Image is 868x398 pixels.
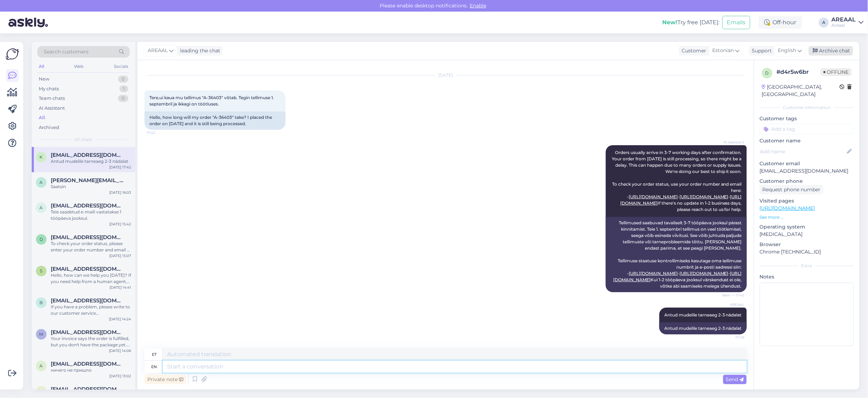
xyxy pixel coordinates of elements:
p: [EMAIL_ADDRESS][DOMAIN_NAME] [760,167,854,175]
div: [DATE] 14:24 [109,316,131,322]
img: Askly Logo [6,47,19,61]
span: Orders usually arrive in 3-7 working days after confirmation. Your order from [DATE] is still pro... [612,150,743,212]
span: k [40,154,43,160]
div: et [152,348,156,360]
span: kaismartin1@gmail.com [51,152,124,158]
div: Support [749,47,772,54]
div: Private note [144,375,186,384]
b: New! [663,19,678,26]
span: c [40,389,43,394]
span: English [778,47,796,54]
div: A [819,18,829,27]
div: [DATE] 15:07 [109,253,131,258]
span: Enable [468,2,488,9]
div: Socials [112,62,130,71]
div: Your invoice says the order is fulfilled, but you don't have the package yet. There might be a de... [51,335,131,348]
div: [DATE] 15:42 [109,222,131,227]
a: [URL][DOMAIN_NAME] [760,205,815,211]
div: Hello, how long will my order "A-36403" take? I placed the order on [DATE] and it is still being ... [144,111,285,130]
span: alenbilde@yahoo.com [51,361,124,367]
div: 0 [118,95,128,102]
div: leading the chat [177,47,220,54]
div: Hello, how can we help you [DATE]? If you need help from a human agent, please press the "Invite ... [51,272,131,285]
div: Try free [DATE]: [663,18,720,27]
p: See more ... [760,214,854,220]
span: bagamen323232@icloud.com [51,297,124,304]
span: Seen ✓ 17:42 [718,293,745,298]
span: s [40,268,43,274]
p: Browser [760,241,854,248]
span: 17:49 [718,335,745,340]
div: Team chats [39,95,65,102]
input: Add a tag [760,124,854,134]
div: To check your order status, please enter your order number and email at one of these links: - [UR... [51,240,131,253]
div: My chats [39,85,59,92]
span: Antud mudelile tarneaeg 2-3 nädalat [664,312,742,317]
span: marjutamberg@hot.ee [51,329,124,335]
div: 0 [118,76,128,83]
div: Areaal [832,23,856,28]
span: Tere,ui kaua mu tellimus "A-36403" võtab. Tegin tellimuse 1. septembril ja ikkagi on töötluses. [149,95,275,107]
a: AREAALAreaal [832,17,864,28]
div: AI Assistant [39,105,65,112]
div: # d4r5w6br [777,68,821,76]
div: Web [73,62,85,71]
span: aleksandrhmeljov@gmail.com [51,203,124,209]
a: [URL][DOMAIN_NAME] [679,194,728,199]
span: All chats [75,136,93,143]
span: Estonian [713,47,734,54]
div: [GEOGRAPHIC_DATA], [GEOGRAPHIC_DATA] [762,83,840,98]
p: Notes [760,273,854,281]
div: 1 [119,85,128,92]
span: 17:42 [147,130,173,135]
p: Customer email [760,160,854,167]
div: Customer [679,47,707,54]
div: All [37,62,45,71]
p: Visited pages [760,197,854,205]
div: New [39,76,49,83]
div: All [39,114,45,121]
span: cdram33@gmail.com [51,386,124,392]
span: Allar@upster.ee [51,177,124,184]
span: a [40,363,43,368]
div: [DATE] 14:41 [110,285,131,290]
div: Request phone number [760,185,824,194]
p: [MEDICAL_DATA] [760,231,854,238]
p: Customer phone [760,178,854,185]
button: Emails [722,16,750,29]
div: [DATE] 14:06 [109,348,131,353]
a: [URL][DOMAIN_NAME] [629,271,678,276]
div: [DATE] 16:03 [109,190,131,195]
div: Archive chat [809,46,853,56]
span: AREAAL [718,302,745,307]
span: d [39,237,43,242]
div: [DATE] 17:42 [109,165,131,170]
div: [DATE] [144,72,747,78]
div: en [152,361,157,373]
div: AREAAL [832,17,856,23]
span: m [39,332,43,337]
span: a [40,205,43,210]
p: Customer tags [760,115,854,122]
a: [URL][DOMAIN_NAME] [629,194,678,199]
div: Archived [39,124,59,131]
span: dianapaade@gmail.com [51,234,124,240]
span: d [765,70,769,76]
div: [DATE] 13:02 [109,373,131,379]
div: Saatsin [51,184,131,190]
span: b [40,300,43,305]
div: Tellimused saabuvad tavaliselt 3-7 tööpäeva jooksul pärast kinnitamist. Teie 1. septembri tellimu... [606,217,747,292]
input: Add name [760,148,846,155]
p: Customer name [760,137,854,145]
span: salehy@gmail.com [51,266,124,272]
div: Antud mudelile tarneaeg 2-3 nädalat [51,158,131,165]
a: [URL][DOMAIN_NAME] [679,271,728,276]
p: Operating system [760,223,854,231]
div: Customer information [760,104,854,111]
span: Send [726,376,744,383]
span: AI Assistant [718,140,745,145]
span: Search customers [44,48,88,56]
span: A [40,180,43,185]
div: If you have a problem, please write to our customer service [EMAIL_ADDRESS][DOMAIN_NAME] [51,304,131,316]
div: Extra [760,263,854,269]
